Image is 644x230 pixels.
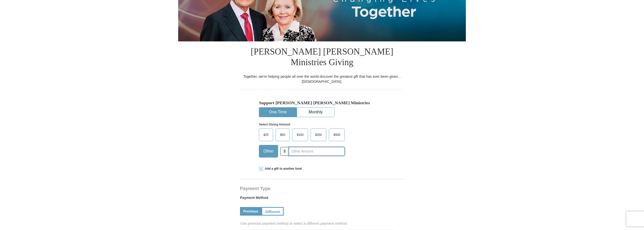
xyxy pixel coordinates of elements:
span: $ [280,147,289,156]
strong: Select Giving Amount [259,123,290,126]
span: $500 [331,131,343,139]
a: Different [261,207,284,216]
span: $50 [278,131,288,139]
label: Payment Method [240,195,404,203]
span: Other [261,147,276,155]
a: Previous [240,207,261,216]
span: $25 [261,131,271,139]
button: Monthly [297,108,334,117]
span: $250 [313,131,325,139]
h5: Support [PERSON_NAME] [PERSON_NAME] Ministries [259,100,385,106]
div: Together, we're helping people all over the world discover the greatest gift that has ever been g... [240,74,404,84]
h1: [PERSON_NAME] [PERSON_NAME] Ministries Giving [240,41,404,74]
span: Add a gift to another fund [263,167,302,171]
span: Use previous payment method or select a different payment method. [240,221,405,226]
button: One-Time [259,108,297,117]
h4: Payment Type [240,187,404,191]
input: Other Amount [289,147,345,156]
span: $100 [294,131,306,139]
